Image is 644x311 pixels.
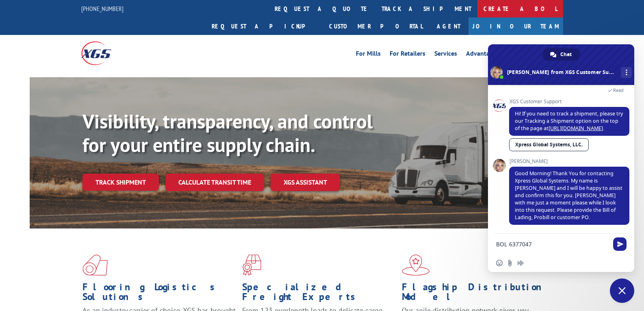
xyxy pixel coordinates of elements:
[271,174,340,191] a: XGS ASSISTANT
[206,17,323,35] a: Request a pickup
[82,109,373,157] b: Visibility, transparency, and control for your entire supply chain.
[515,170,622,221] span: Good Morning! Thank You for contacting Xpress Global Systems. My name is [PERSON_NAME] and I will...
[610,278,634,303] a: Close chat
[82,174,159,191] a: Track shipment
[165,174,264,191] a: Calculate transit time
[496,234,610,254] textarea: Compose your message...
[517,260,524,266] span: Audio message
[560,48,572,61] span: Chat
[507,260,513,266] span: Send a file
[543,48,580,61] a: Chat
[466,50,499,59] a: Advantages
[402,254,430,276] img: xgs-icon-flagship-distribution-model-red
[402,282,555,306] h1: Flagship Distribution Model
[509,138,589,151] a: Xpress Global Systems, LLC.
[81,4,124,13] a: [PHONE_NUMBER]
[82,282,236,306] h1: Flooring Logistics Solutions
[496,260,503,266] span: Insert an emoji
[242,282,396,306] h1: Specialized Freight Experts
[613,237,627,251] span: Send
[468,17,563,35] a: Join Our Team
[515,110,623,132] span: Hi! If you need to track a shipment, please try our Tracking a Shipment option on the top of the ...
[323,17,429,35] a: Customer Portal
[613,87,624,93] span: Read
[509,159,629,164] span: [PERSON_NAME]
[390,50,425,59] a: For Retailers
[82,254,108,276] img: xgs-icon-total-supply-chain-intelligence-red
[356,50,381,59] a: For Mills
[242,254,261,276] img: xgs-icon-focused-on-flooring-red
[549,125,603,132] a: [URL][DOMAIN_NAME]
[434,50,457,59] a: Services
[429,17,468,35] a: Agent
[509,99,629,104] span: XGS Customer Support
